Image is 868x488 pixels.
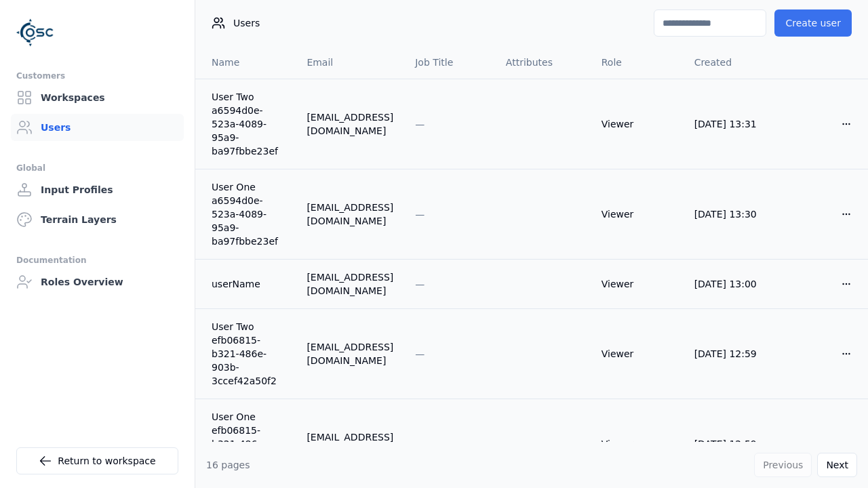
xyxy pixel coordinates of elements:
div: [DATE] 12:59 [694,437,766,451]
a: Terrain Layers [11,206,184,233]
div: [EMAIL_ADDRESS][DOMAIN_NAME] [307,201,393,228]
a: User One efb06815-b321-486e-903b-3ccef42a50f2 [212,410,285,478]
a: Workspaces [11,84,184,111]
th: Job Title [404,46,495,79]
span: 16 pages [206,460,250,470]
span: — [415,439,425,449]
div: [DATE] 12:59 [694,347,766,361]
span: — [415,279,425,289]
div: Documentation [16,252,178,268]
img: Logo [16,14,54,52]
div: Viewer [601,347,673,361]
a: User One a6594d0e-523a-4089-95a9-ba97fbbe23ef [212,180,285,248]
a: Roles Overview [11,268,184,296]
div: [EMAIL_ADDRESS][DOMAIN_NAME] [307,430,393,457]
a: userName [212,277,285,291]
a: User Two efb06815-b321-486e-903b-3ccef42a50f2 [212,320,285,388]
th: Name [195,46,296,79]
a: User Two a6594d0e-523a-4089-95a9-ba97fbbe23ef [212,90,285,158]
div: [DATE] 13:30 [694,207,766,221]
div: [DATE] 13:31 [694,117,766,131]
div: Viewer [601,117,673,131]
div: Global [16,160,178,176]
div: [DATE] 13:00 [694,277,766,291]
span: — [415,119,425,129]
span: — [415,209,425,220]
span: — [415,348,425,359]
a: Return to workspace [16,447,178,474]
th: Email [296,46,404,79]
div: [EMAIL_ADDRESS][DOMAIN_NAME] [307,270,393,298]
div: [EMAIL_ADDRESS][DOMAIN_NAME] [307,340,393,367]
div: Viewer [601,207,673,221]
button: Next [817,453,857,477]
a: Input Profiles [11,176,184,203]
th: Role [591,46,684,79]
button: Create user [774,9,852,37]
th: Created [684,46,777,79]
div: Viewer [601,437,673,451]
div: Viewer [601,277,673,291]
a: Users [11,114,184,141]
th: Attributes [495,46,591,79]
span: Users [233,16,260,30]
div: [EMAIL_ADDRESS][DOMAIN_NAME] [307,110,393,138]
div: Customers [16,68,178,84]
